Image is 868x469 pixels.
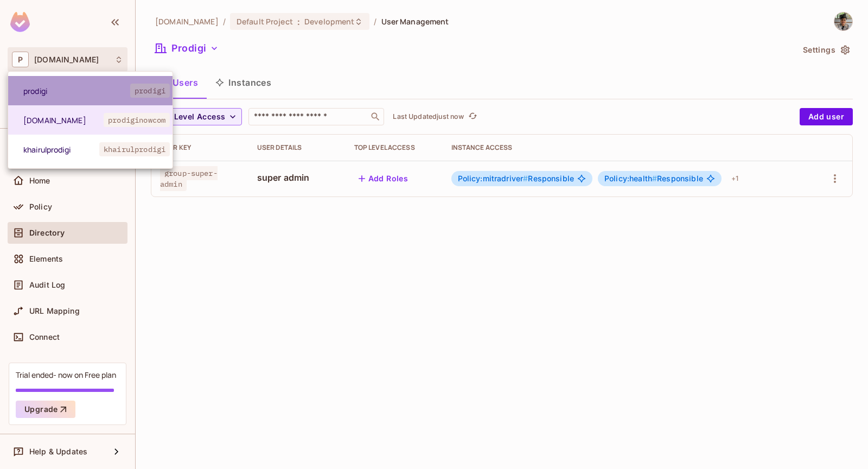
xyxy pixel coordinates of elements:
[99,142,170,156] span: khairulprodigi
[23,86,130,96] span: prodigi
[104,113,170,127] span: prodiginowcom
[23,144,99,155] span: khairulprodigi
[130,84,170,98] span: prodigi
[23,115,104,125] span: [DOMAIN_NAME]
